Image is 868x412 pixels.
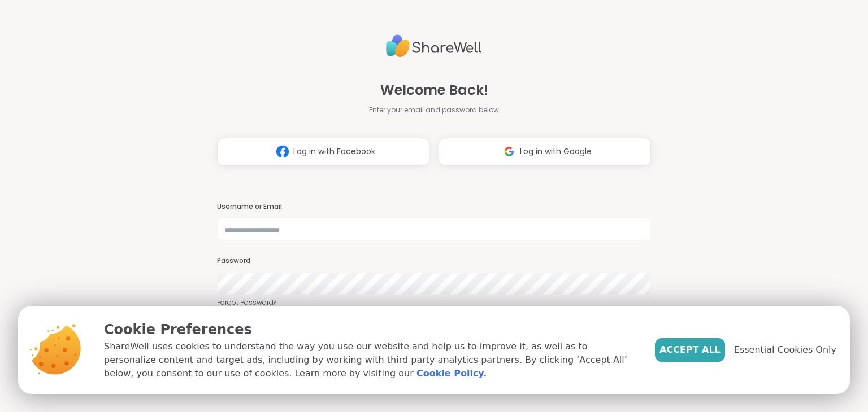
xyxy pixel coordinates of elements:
[386,30,482,62] img: ShareWell Logo
[655,338,725,362] button: Accept All
[439,138,651,166] button: Log in with Google
[520,146,592,157] span: Log in with Google
[416,367,487,380] a: Cookie Policy.
[498,141,520,162] img: ShareWell Logomark
[104,319,637,340] p: Cookie Preferences
[217,297,651,308] a: Forgot Password?
[104,340,637,380] p: ShareWell uses cookies to understand the way you use our website and help us to improve it, as we...
[380,80,488,100] span: Welcome Back!
[217,256,651,266] h3: Password
[217,138,429,166] button: Log in with Facebook
[293,146,375,157] span: Log in with Facebook
[659,343,721,357] span: Accept All
[734,343,836,357] span: Essential Cookies Only
[217,202,651,212] h3: Username or Email
[369,105,499,115] span: Enter your email and password below
[272,141,293,162] img: ShareWell Logomark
